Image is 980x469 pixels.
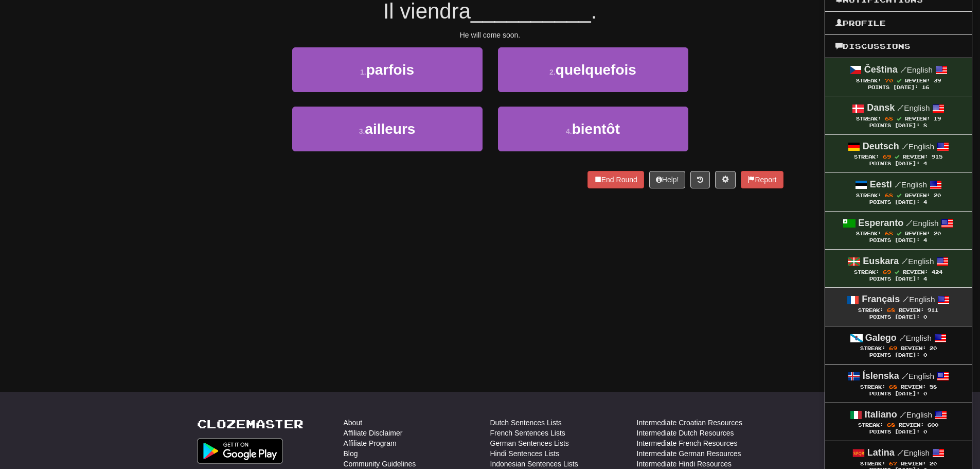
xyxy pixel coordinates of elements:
[360,68,366,76] small: 1 .
[902,142,908,151] span: /
[690,171,710,188] button: Round history (alt+y)
[556,62,636,78] span: quelquefois
[901,461,926,466] span: Review:
[344,418,363,428] a: About
[863,141,899,151] strong: Deutsch
[862,294,900,304] strong: Français
[835,84,961,91] div: Points [DATE]: 16
[637,418,742,428] a: Intermediate Croatian Resources
[835,123,961,129] div: Points [DATE]: 8
[932,269,942,275] span: 424
[930,461,937,466] span: 20
[928,422,938,428] span: 600
[835,161,961,167] div: Points [DATE]: 4
[825,326,972,364] a: Galego /English Streak: 69 Review: 20 Points [DATE]: 0
[197,30,783,40] div: He will come soon.
[490,428,565,438] a: French Sentences Lists
[901,256,908,266] span: /
[905,231,930,236] span: Review:
[885,230,893,236] span: 68
[825,212,972,249] a: Esperanto /English Streak: 68 Review: 20 Points [DATE]: 4
[901,257,934,266] small: English
[856,231,881,236] span: Streak:
[835,276,961,283] div: Points [DATE]: 4
[854,269,879,275] span: Streak:
[344,428,403,438] a: Affiliate Disclaimer
[865,333,897,343] strong: Galego
[932,154,942,160] span: 915
[825,96,972,134] a: Dansk /English Streak: 68 Review: 19 Points [DATE]: 8
[825,364,972,402] a: Íslenska /English Streak: 68 Review: 58 Points [DATE]: 0
[825,16,972,30] a: Profile
[902,142,934,151] small: English
[490,459,578,469] a: Indonesian Sentences Lists
[900,65,933,74] small: English
[906,218,913,228] span: /
[835,352,961,359] div: Points [DATE]: 0
[899,422,924,428] span: Review:
[863,371,899,381] strong: Íslenska
[899,333,906,342] span: /
[901,384,926,390] span: Review:
[895,154,899,159] span: Streak includes today.
[928,307,938,313] span: 911
[649,171,686,188] button: Help!
[835,237,961,244] div: Points [DATE]: 4
[825,58,972,96] a: Čeština /English Streak: 70 Review: 39 Points [DATE]: 16
[197,418,304,430] a: Clozemaster
[860,384,885,390] span: Streak:
[587,171,644,188] button: End Round
[897,193,901,198] span: Streak includes today.
[897,103,930,112] small: English
[825,288,972,325] a: Français /English Streak: 68 Review: 911 Points [DATE]: 0
[197,438,283,464] img: Get it on Google Play
[860,345,885,351] span: Streak:
[549,68,556,76] small: 2 .
[490,438,569,448] a: German Sentences Lists
[498,47,688,92] button: 2.quelquefois
[856,78,881,83] span: Streak:
[901,345,926,351] span: Review:
[858,218,903,228] strong: Esperanto
[906,219,938,228] small: English
[835,429,961,436] div: Points [DATE]: 0
[897,116,901,121] span: Streak includes today.
[897,78,901,83] span: Streak includes today.
[825,403,972,441] a: Italiano /English Streak: 68 Review: 600 Points [DATE]: 0
[895,180,901,189] span: /
[854,154,879,160] span: Streak:
[903,154,928,160] span: Review:
[902,294,909,304] span: /
[905,116,930,121] span: Review:
[825,135,972,172] a: Deutsch /English Streak: 69 Review: 915 Points [DATE]: 4
[867,102,895,113] strong: Dansk
[292,47,483,92] button: 1.parfois
[885,115,893,121] span: 68
[741,171,783,188] button: Report
[902,371,908,380] span: /
[867,447,895,458] strong: Latina
[934,116,941,121] span: 19
[366,62,414,78] span: parfois
[897,103,904,112] span: /
[858,307,883,313] span: Streak:
[344,438,397,448] a: Affiliate Program
[887,422,895,428] span: 68
[835,199,961,206] div: Points [DATE]: 4
[897,448,904,457] span: /
[825,173,972,211] a: Eesti /English Streak: 68 Review: 20 Points [DATE]: 4
[934,193,941,198] span: 20
[637,459,732,469] a: Intermediate Hindi Resources
[566,127,572,135] small: 4 .
[825,40,972,53] a: Discussions
[934,231,941,236] span: 20
[572,121,620,137] span: bientôt
[344,459,416,469] a: Community Guidelines
[825,250,972,287] a: Euskara /English Streak: 69 Review: 424 Points [DATE]: 4
[889,384,897,390] span: 68
[835,391,961,397] div: Points [DATE]: 0
[637,438,738,448] a: Intermediate French Resources
[365,121,415,137] span: ailleurs
[637,448,741,459] a: Intermediate German Resources
[902,372,934,380] small: English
